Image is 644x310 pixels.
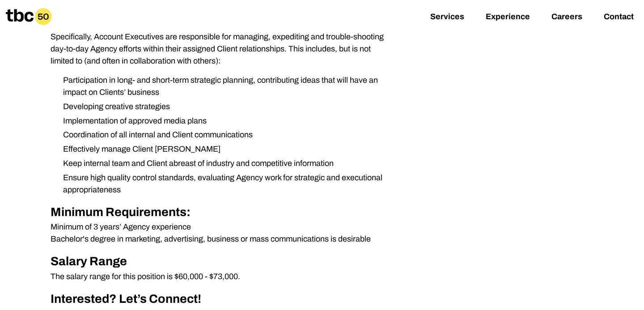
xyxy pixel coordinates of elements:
p: Specifically, Account Executives are responsible for managing, expediting and trouble-shooting da... [51,31,394,67]
li: Participation in long- and short-term strategic planning, contributing ideas that will have an im... [56,74,394,98]
li: Developing creative strategies [56,101,394,113]
h2: Minimum Requirements: [51,203,394,221]
a: Careers [551,12,582,23]
a: Experience [486,12,530,23]
li: Effectively manage Client [PERSON_NAME] [56,143,394,155]
p: The salary range for this position is $60,000 - $73,000. [51,271,394,283]
li: Implementation of approved media plans [56,115,394,127]
li: Ensure high quality control standards, evaluating Agency work for strategic and executional appro... [56,172,394,196]
li: Coordination of all internal and Client communications [56,129,394,141]
h2: Salary Range [51,252,394,271]
p: Minimum of 3 years’ Agency experience Bachelor's degree in marketing, advertising, business or ma... [51,221,394,245]
h2: Interested? Let’s Connect! [51,290,394,308]
a: Services [430,12,464,23]
a: Contact [604,12,634,23]
li: Keep internal team and Client abreast of industry and competitive information [56,157,394,170]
